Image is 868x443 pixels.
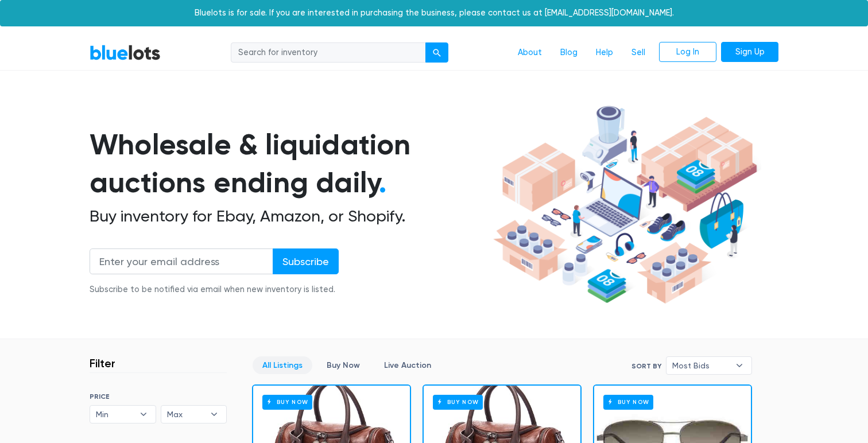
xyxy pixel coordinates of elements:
[90,126,489,202] h1: Wholesale & liquidation auctions ending daily
[659,42,716,63] a: Log In
[551,42,587,64] a: Blog
[262,395,312,409] h6: Buy Now
[90,207,489,226] h2: Buy inventory for Ebay, Amazon, or Shopify.
[90,283,339,296] div: Subscribe to be notified via email when new inventory is listed.
[509,42,551,64] a: About
[253,356,312,374] a: All Listings
[672,357,730,374] span: Most Bids
[603,395,653,409] h6: Buy Now
[317,356,370,374] a: Buy Now
[90,356,115,370] h3: Filter
[90,248,273,274] input: Enter your email address
[231,42,426,63] input: Search for inventory
[721,42,778,63] a: Sign Up
[202,406,226,423] b: ▾
[433,395,483,409] h6: Buy Now
[379,165,386,200] span: .
[587,42,622,64] a: Help
[622,42,654,64] a: Sell
[90,44,161,61] a: BlueLots
[489,100,761,309] img: hero-ee84e7d0318cb26816c560f6b4441b76977f77a177738b4e94f68c95b2b83dbb.png
[727,357,751,374] b: ▾
[96,406,134,423] span: Min
[167,406,205,423] span: Max
[374,356,441,374] a: Live Auction
[90,393,227,401] h6: PRICE
[273,248,339,274] input: Subscribe
[631,361,661,371] label: Sort By
[131,406,156,423] b: ▾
